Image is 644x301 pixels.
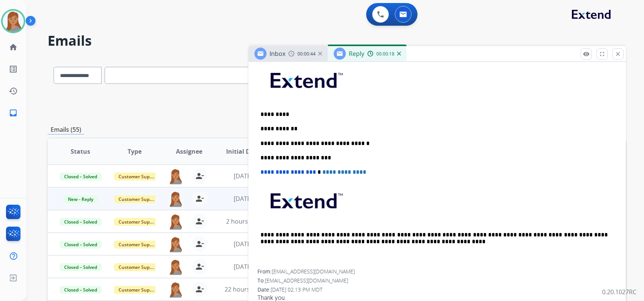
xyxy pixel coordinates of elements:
[9,86,18,96] mat-icon: history
[257,286,617,293] div: Date:
[297,51,316,57] span: 00:00:44
[195,262,204,271] mat-icon: person_remove
[176,147,202,156] span: Assignee
[48,33,626,48] h2: Emails
[376,51,394,57] span: 00:00:18
[272,268,355,275] span: [EMAIL_ADDRESS][DOMAIN_NAME]
[615,51,621,57] mat-icon: close
[195,239,204,249] mat-icon: person_remove
[234,194,253,203] span: [DATE]
[225,285,262,293] span: 22 hours ago
[195,171,204,181] mat-icon: person_remove
[9,108,18,117] mat-icon: inbox
[270,49,285,58] span: Inbox
[71,147,90,156] span: Status
[583,51,590,57] mat-icon: remove_red_eye
[114,218,163,226] span: Customer Support
[234,240,253,248] span: [DATE]
[226,217,260,225] span: 2 hours ago
[168,214,183,230] img: agent-avatar
[9,65,18,74] mat-icon: list_alt
[257,268,617,275] div: From:
[60,218,102,226] span: Closed – Solved
[195,285,204,294] mat-icon: person_remove
[195,194,204,203] mat-icon: person_remove
[257,277,617,284] div: To:
[226,147,260,156] span: Initial Date
[271,286,322,293] span: [DATE] 02:13 PM MDT
[114,263,163,271] span: Customer Support
[9,43,18,52] mat-icon: home
[114,173,163,181] span: Customer Support
[168,282,183,298] img: agent-avatar
[349,49,364,58] span: Reply
[114,195,163,203] span: Customer Support
[114,286,163,294] span: Customer Support
[48,125,84,134] p: Emails (55)
[60,286,102,294] span: Closed – Solved
[234,262,253,271] span: [DATE]
[599,51,605,57] mat-icon: fullscreen
[60,173,102,181] span: Closed – Solved
[3,11,24,32] img: avatar
[265,277,348,284] span: [EMAIL_ADDRESS][DOMAIN_NAME]
[234,172,253,180] span: [DATE]
[60,241,102,249] span: Closed – Solved
[114,241,163,249] span: Customer Support
[63,195,98,203] span: New - Reply
[168,259,183,275] img: agent-avatar
[128,147,142,156] span: Type
[602,287,636,296] p: 0.20.1027RC
[168,168,183,184] img: agent-avatar
[168,191,183,207] img: agent-avatar
[195,217,204,226] mat-icon: person_remove
[168,236,183,252] img: agent-avatar
[60,263,102,271] span: Closed – Solved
